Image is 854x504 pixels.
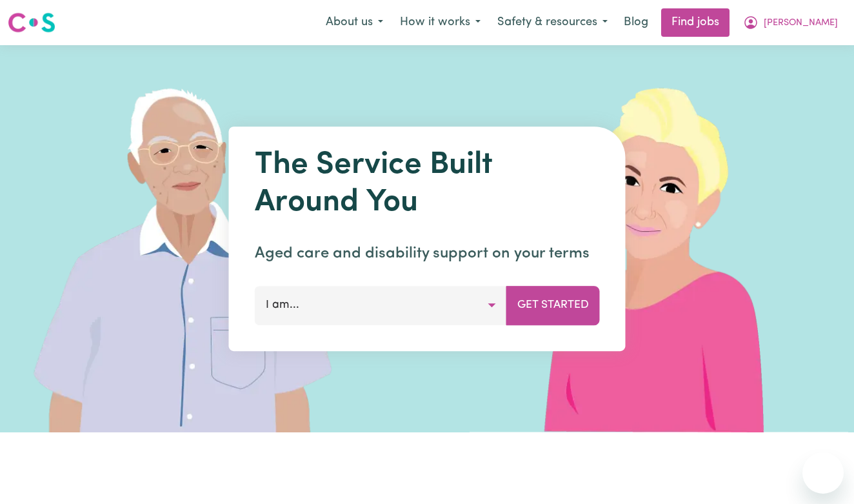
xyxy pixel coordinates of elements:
a: Blog [616,8,656,37]
iframe: Botón para iniciar la ventana de mensajería [802,452,844,494]
a: Find jobs [661,8,730,37]
button: Safety & resources [489,9,616,36]
span: [PERSON_NAME] [764,16,838,30]
p: Aged care and disability support on your terms [255,242,600,265]
button: I am... [255,286,507,325]
img: Careseekers logo [8,11,55,34]
button: My Account [735,9,846,36]
a: Careseekers logo [8,8,55,37]
button: How it works [392,9,489,36]
button: About us [317,9,392,36]
button: Get Started [506,286,600,325]
h1: The Service Built Around You [255,147,600,221]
